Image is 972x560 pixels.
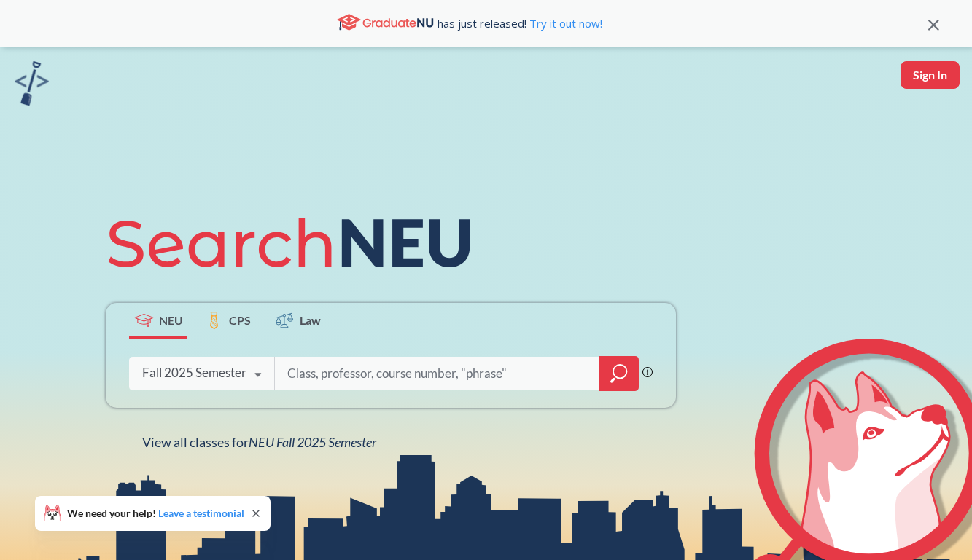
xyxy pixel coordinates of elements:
a: sandbox logo [15,61,49,110]
input: Class, professor, course number, "phrase" [286,358,589,389]
span: View all classes for [142,434,376,450]
svg: magnifying glass [610,363,628,384]
span: NEU [159,312,183,328]
img: sandbox logo [15,61,49,106]
div: magnifying glass [599,356,639,391]
a: Try it out now! [526,16,602,31]
div: Fall 2025 Semester [142,365,246,381]
span: We need your help! [67,508,244,518]
span: CPS [229,312,251,328]
button: Sign In [901,61,960,89]
a: Leave a testimonial [158,507,244,519]
span: Law [300,312,321,328]
span: NEU Fall 2025 Semester [249,434,376,450]
span: has just released! [438,15,602,31]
